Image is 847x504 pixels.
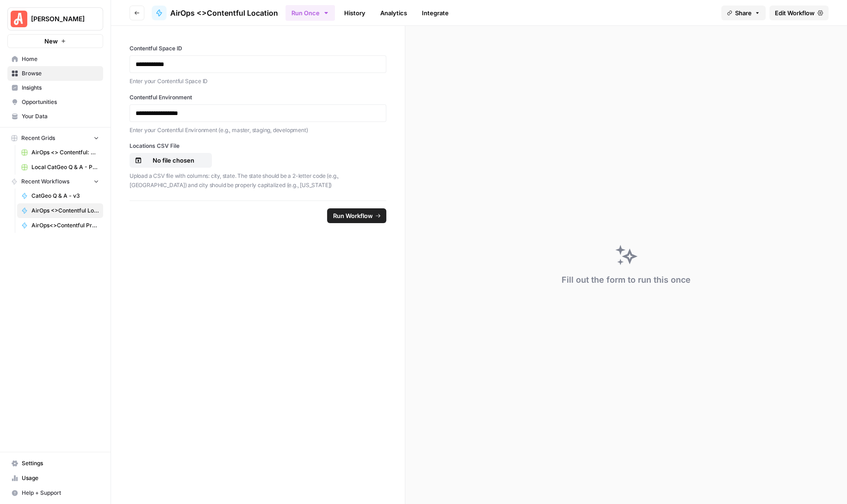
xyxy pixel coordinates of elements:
[562,273,691,286] div: Fill out the form to run this once
[130,126,386,135] p: Enter your Contentful Environment (e.g., master, staging, development)
[735,8,752,18] span: Share
[22,112,99,121] span: Your Data
[7,66,103,81] a: Browse
[416,6,454,20] a: Integrate
[21,134,55,142] span: Recent Grids
[7,471,103,486] a: Usage
[327,208,386,223] button: Run Workflow
[375,6,413,20] a: Analytics
[17,160,103,175] a: Local CatGeo Q & A - Pass/Fail v2 Grid
[130,93,386,102] label: Contentful Environment
[22,489,99,497] span: Help + Support
[22,55,99,63] span: Home
[333,211,372,220] span: Run Workflow
[7,95,103,109] a: Opportunities
[22,84,99,92] span: Insights
[144,156,203,165] p: No file chosen
[7,486,103,500] button: Help + Support
[339,6,371,20] a: History
[7,52,103,67] a: Home
[7,80,103,95] a: Insights
[721,6,766,20] button: Share
[22,474,99,482] span: Usage
[31,148,99,157] span: AirOps <> Contentful: Create FAQ List 2 Grid
[285,5,335,21] button: Run Once
[17,203,103,218] a: AirOps <>Contentful Location
[17,145,103,160] a: AirOps <> Contentful: Create FAQ List 2 Grid
[17,218,103,233] a: AirOps<>Contentful Pro Location Update Location Fix
[130,44,386,53] label: Contentful Space ID
[22,98,99,106] span: Opportunities
[152,6,278,20] a: AirOps <>Contentful Location
[31,221,99,230] span: AirOps<>Contentful Pro Location Update Location Fix
[44,36,58,46] span: New
[7,456,103,471] a: Settings
[130,153,212,168] button: No file chosen
[7,7,103,30] button: Workspace: Angi
[22,69,99,78] span: Browse
[130,142,386,150] label: Locations CSV File
[769,6,828,20] a: Edit Workflow
[170,7,278,18] span: AirOps <>Contentful Location
[21,177,69,186] span: Recent Workflows
[17,188,103,203] a: CatGeo Q & A - v3
[775,8,815,18] span: Edit Workflow
[130,171,386,189] p: Upload a CSV file with columns: city, state. The state should be a 2-letter code (e.g., [GEOGRAPH...
[31,163,99,171] span: Local CatGeo Q & A - Pass/Fail v2 Grid
[31,14,87,24] span: [PERSON_NAME]
[130,77,386,86] p: Enter your Contentful Space ID
[7,109,103,124] a: Your Data
[7,131,103,145] button: Recent Grids
[31,192,99,200] span: CatGeo Q & A - v3
[31,206,99,215] span: AirOps <>Contentful Location
[22,459,99,468] span: Settings
[7,34,103,48] button: New
[7,175,103,188] button: Recent Workflows
[11,11,27,27] img: Angi Logo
